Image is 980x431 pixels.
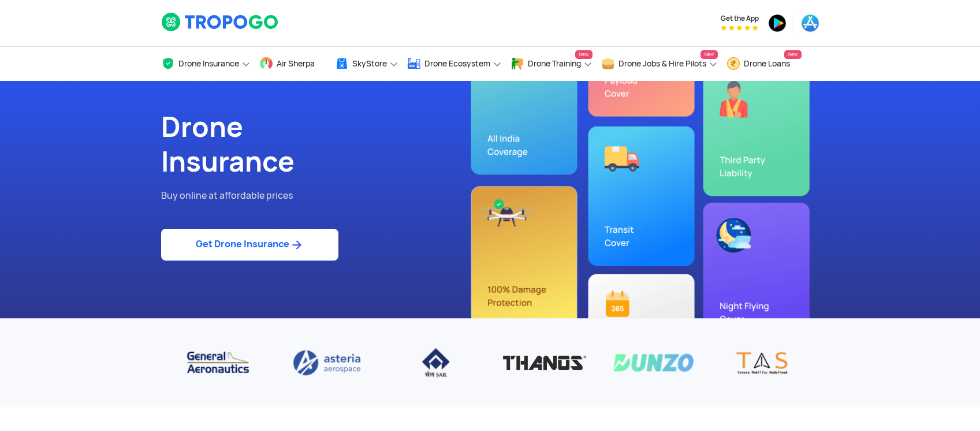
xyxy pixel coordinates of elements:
[407,47,502,81] a: Drone Ecosystem
[281,347,373,378] img: Asteria aerospace
[575,50,593,59] span: New
[172,347,264,378] img: General Aeronautics
[259,47,326,81] a: Air Sherpa
[161,188,482,203] p: Buy online at affordable prices
[161,229,338,261] a: Get Drone Insurance
[161,47,251,81] a: Drone Insurance
[390,347,482,378] img: IISCO Steel Plant
[801,14,819,32] img: ic_appstore.png
[161,110,482,179] h1: Drone Insurance
[178,59,239,68] span: Drone Insurance
[768,14,787,32] img: ic_playstore.png
[601,47,718,81] a: Drone Jobs & Hire PilotsNew
[744,59,790,68] span: Drone Loans
[721,14,759,23] span: Get the App
[499,347,591,378] img: Thanos Technologies
[424,59,490,68] span: Drone Ecosystem
[289,238,304,252] img: ic_arrow_forward_blue.svg
[528,59,581,68] span: Drone Training
[608,347,699,378] img: Dunzo
[511,47,593,81] a: Drone TrainingNew
[726,47,802,81] a: Drone LoansNew
[335,47,398,81] a: SkyStore
[784,50,802,59] span: New
[717,347,808,378] img: TAS
[700,50,718,59] span: New
[618,59,706,68] span: Drone Jobs & Hire Pilots
[721,25,758,31] img: App Raking
[277,59,315,68] span: Air Sherpa
[161,12,280,32] img: logoHeader.svg
[352,59,387,68] span: SkyStore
